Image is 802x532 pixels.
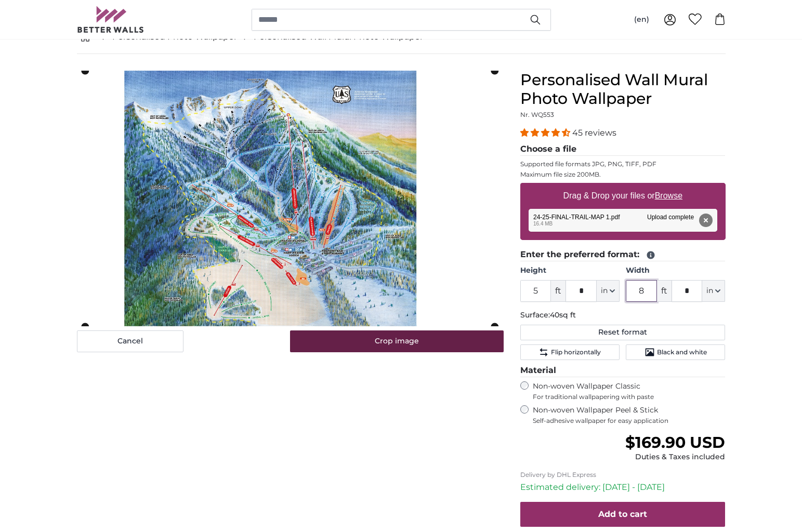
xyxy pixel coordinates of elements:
span: Black and white [657,348,707,356]
span: Nr. WQ553 [520,111,554,118]
label: Drag & Drop your files or [559,185,686,206]
p: Estimated delivery: [DATE] - [DATE] [520,481,726,494]
span: ft [551,280,566,302]
img: Betterwalls [77,6,144,33]
span: 4.36 stars [520,128,572,138]
span: in [706,286,713,296]
label: Non-woven Wallpaper Peel & Stick [533,405,726,425]
span: in [601,286,608,296]
p: Surface: [520,310,726,321]
button: Add to cart [520,502,726,527]
label: Non-woven Wallpaper Classic [533,381,726,401]
span: Flip horizontally [551,348,601,356]
legend: Material [520,364,726,377]
button: in [702,280,725,302]
span: For traditional wallpapering with paste [533,393,726,401]
label: Width [626,265,725,276]
h1: Personalised Wall Mural Photo Wallpaper [520,71,726,108]
span: Add to cart [598,509,647,519]
span: $169.90 USD [625,433,725,452]
legend: Choose a file [520,143,726,156]
button: in [597,280,620,302]
p: Maximum file size 200MB. [520,170,726,179]
span: 40sq ft [550,310,576,320]
button: Cancel [77,330,183,352]
p: Supported file formats JPG, PNG, TIFF, PDF [520,160,726,168]
label: Height [520,265,620,276]
button: Crop image [290,330,504,352]
legend: Enter the preferred format: [520,248,726,261]
button: (en) [626,10,658,29]
button: Flip horizontally [520,344,620,360]
div: Duties & Taxes included [625,452,725,462]
button: Reset format [520,325,726,340]
span: ft [657,280,672,302]
span: Self-adhesive wallpaper for easy application [533,417,726,425]
p: Delivery by DHL Express [520,471,726,479]
span: 45 reviews [572,128,616,138]
u: Browse [655,191,682,200]
button: Black and white [626,344,725,360]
